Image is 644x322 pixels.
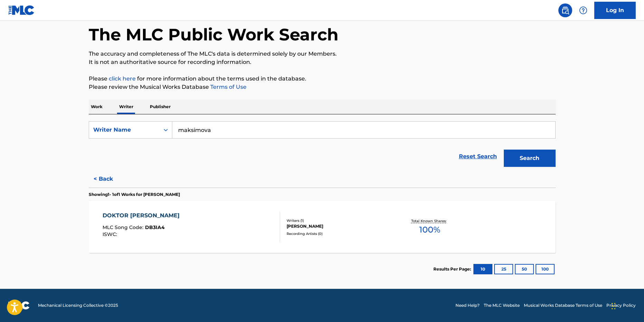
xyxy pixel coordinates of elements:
button: 25 [494,264,513,274]
iframe: Chat Widget [609,289,644,322]
p: Writer [117,100,135,114]
div: Writers ( 1 ) [287,218,391,223]
a: Reset Search [455,149,500,164]
button: < Back [89,170,130,188]
div: Перетащить [612,296,616,316]
img: MLC Logo [8,5,35,15]
a: Musical Works Database Terms of Use [524,302,602,309]
div: DOKTOR [PERSON_NAME] [103,211,183,220]
a: Public Search [558,3,572,17]
div: Writer Name [93,126,155,134]
img: search [561,6,569,15]
img: logo [8,301,30,310]
form: Search Form [89,121,556,170]
a: The MLC Website [484,302,520,309]
p: Work [89,100,105,114]
div: [PERSON_NAME] [287,223,391,229]
span: Mechanical Licensing Collective © 2025 [38,302,118,309]
div: Help [576,3,590,17]
a: Need Help? [455,302,480,309]
div: Recording Artists ( 0 ) [287,231,391,236]
p: Please for more information about the terms used in the database. [89,75,556,83]
button: Search [504,150,556,167]
p: Publisher [148,100,173,114]
span: DB3IA4 [145,224,165,230]
p: Please review the Musical Works Database [89,83,556,91]
a: DOKTOR [PERSON_NAME]MLC Song Code:DB3IA4ISWC:Writers (1)[PERSON_NAME]Recording Artists (0)Total K... [89,201,556,253]
a: Privacy Policy [606,302,636,309]
h1: The MLC Public Work Search [89,24,338,45]
button: 50 [515,264,534,274]
span: MLC Song Code : [103,224,145,230]
a: click here [109,75,136,82]
p: Total Known Shares: [411,218,448,224]
a: Log In [594,2,636,19]
span: ISWC : [103,231,119,237]
div: Виджет чата [609,289,644,322]
button: 100 [536,264,555,274]
p: It is not an authoritative source for recording information. [89,58,556,66]
p: Results Per Page: [433,266,473,272]
p: The accuracy and completeness of The MLC's data is determined solely by our Members. [89,50,556,58]
span: 100 % [419,224,440,236]
img: help [579,6,587,15]
p: Showing 1 - 1 of 1 Works for [PERSON_NAME] [89,191,180,198]
button: 10 [473,264,492,274]
a: Terms of Use [209,84,247,90]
